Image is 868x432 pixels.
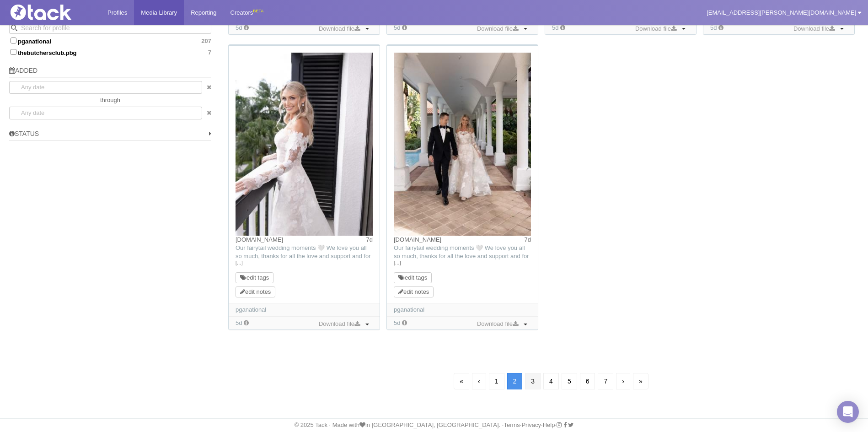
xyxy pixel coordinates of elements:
[366,236,373,244] time: Posted: 10/8/2025, 10:10:57 PM
[240,288,271,295] a: edit notes
[9,22,21,34] button: Search
[472,373,486,389] a: Previous
[236,259,373,267] a: […]
[489,373,504,389] a: 1
[398,274,427,281] a: edit tags
[525,236,531,244] time: Posted: 10/8/2025, 10:10:57 PM
[201,38,211,45] span: 207
[394,53,531,236] img: Image may contain: clothing, dress, fashion, formal wear, gown, wedding, wedding gown, path, walk...
[504,421,520,428] a: Terms
[11,25,17,31] svg: Search
[9,94,211,107] div: through
[552,24,558,31] time: Added: 10/10/2025, 7:16:01 AM
[9,36,211,45] label: pganational
[236,53,373,236] img: Image may contain: clothing, dress, formal wear, fashion, gown, wedding, wedding gown, evening dr...
[236,319,242,326] time: Added: 10/10/2025, 7:15:57 AM
[791,24,837,34] a: Download file
[562,373,577,389] a: 5
[525,373,541,389] a: 3
[2,421,866,429] div: © 2025 Tack · Made with in [GEOGRAPHIC_DATA], [GEOGRAPHIC_DATA]. · · · ·
[11,49,16,55] input: thebutchersclub.pbg7
[543,421,555,428] a: Help
[236,236,283,243] a: [DOMAIN_NAME]
[616,373,630,389] a: Next
[11,38,16,43] input: pganational207
[240,274,269,281] a: edit tags
[9,22,211,34] input: Search for profile
[394,236,441,243] a: [DOMAIN_NAME]
[316,319,362,329] a: Download file
[394,244,530,400] span: Our fairytail wedding moments 🤍 We love you all so much, thanks for all the love and support and ...
[253,6,263,16] div: BETA
[9,130,211,141] h5: Status
[837,401,859,423] div: Open Intercom Messenger
[236,244,372,400] span: Our fairytail wedding moments 🤍 We love you all so much, thanks for all the love and support and ...
[633,24,679,34] a: Download file
[633,373,648,389] a: Last
[521,421,541,428] a: Privacy
[394,259,531,267] a: […]
[394,306,531,314] div: pganational
[9,81,202,94] input: Any date
[236,306,373,314] div: pganational
[9,67,211,78] h5: Added
[398,288,429,295] a: edit notes
[475,319,520,329] a: Download file
[208,49,211,56] span: 7
[710,24,717,31] time: Added: 10/10/2025, 7:16:00 AM
[202,107,211,119] a: clear
[598,373,613,389] a: 7
[580,373,595,389] a: 6
[7,5,98,20] img: Tack
[394,24,400,31] time: Added: 10/10/2025, 7:16:03 AM
[475,24,520,34] a: Download file
[454,373,469,389] a: First
[507,373,523,389] a: 2
[9,107,202,119] input: Any date
[9,48,211,57] label: thebutchersclub.pbg
[316,24,362,34] a: Download file
[543,373,559,389] a: 4
[394,319,400,326] time: Added: 10/10/2025, 7:15:56 AM
[236,24,242,31] time: Added: 10/10/2025, 7:16:05 AM
[202,81,211,94] a: clear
